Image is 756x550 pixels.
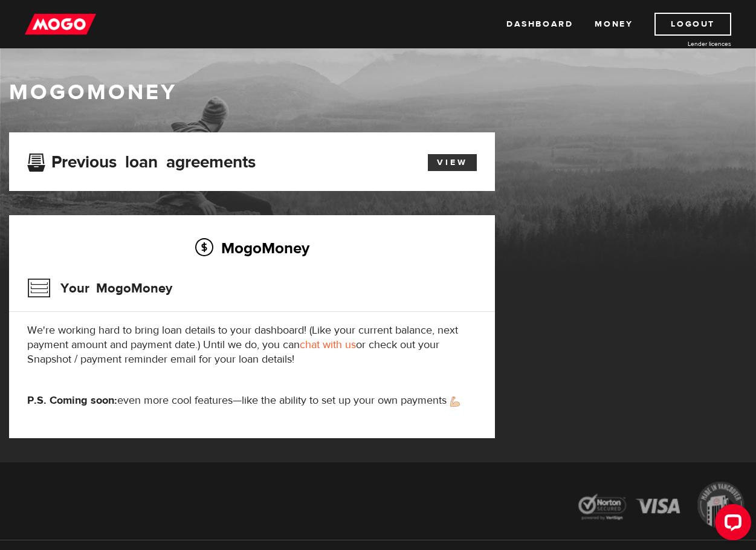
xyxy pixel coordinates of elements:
img: legal-icons-92a2ffecb4d32d839781d1b4e4802d7b.png [567,473,756,540]
a: View [428,154,477,171]
h3: Previous loan agreements [27,152,256,168]
a: Lender licences [641,39,731,48]
h1: MogoMoney [9,80,747,105]
img: mogo_logo-11ee424be714fa7cbb0f0f49df9e16ec.png [25,13,96,36]
h3: Your MogoMoney [27,273,172,304]
p: even more cool features—like the ability to set up your own payments [27,393,477,408]
p: We're working hard to bring loan details to your dashboard! (Like your current balance, next paym... [27,323,477,367]
img: strong arm emoji [450,396,460,407]
a: Logout [654,13,731,36]
strong: P.S. Coming soon: [27,393,117,407]
a: Dashboard [506,13,573,36]
a: Money [595,13,633,36]
a: chat with us [300,338,356,352]
h2: MogoMoney [27,235,477,260]
iframe: LiveChat chat widget [705,499,756,550]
